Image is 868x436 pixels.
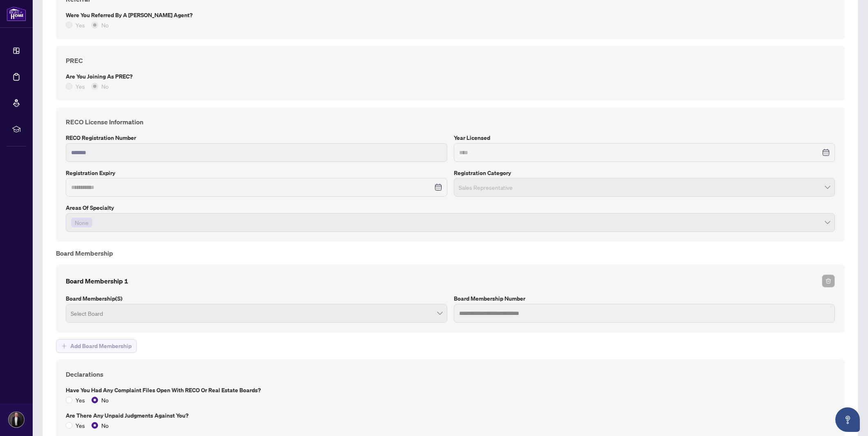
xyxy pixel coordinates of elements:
[454,133,835,142] label: Year Licensed
[459,180,830,195] span: Sales Representative
[66,386,835,395] label: Have you had any complaint files open with RECO or Real Estate Boards?
[66,411,835,420] label: Are there any unpaid judgments against you?
[66,72,835,81] label: Are you joining as PREC?
[98,421,112,430] span: No
[7,6,26,21] img: logo
[9,412,24,427] img: Profile Icon
[72,82,88,91] span: Yes
[454,169,835,178] label: Registration Category
[66,56,835,65] h4: PREC
[72,20,88,29] span: Yes
[98,20,112,29] span: No
[66,11,835,20] label: Were you referred by a [PERSON_NAME] Agent?
[66,169,447,178] label: Registration Expiry
[66,203,835,212] label: Areas of Specialty
[56,248,845,258] h4: Board Membership
[454,294,835,303] label: Board Membership Number
[72,396,88,405] span: Yes
[98,396,112,405] span: No
[56,339,137,353] button: Add Board Membership
[72,421,88,430] span: Yes
[66,133,447,142] label: RECO Registration Number
[75,218,89,227] span: None
[835,407,860,432] button: Open asap
[66,294,447,303] label: Board Membership(s)
[71,218,92,227] span: None
[66,117,835,127] h4: RECO License Information
[98,82,112,91] span: No
[66,369,835,379] h4: Declarations
[66,276,128,286] h4: Board Membership 1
